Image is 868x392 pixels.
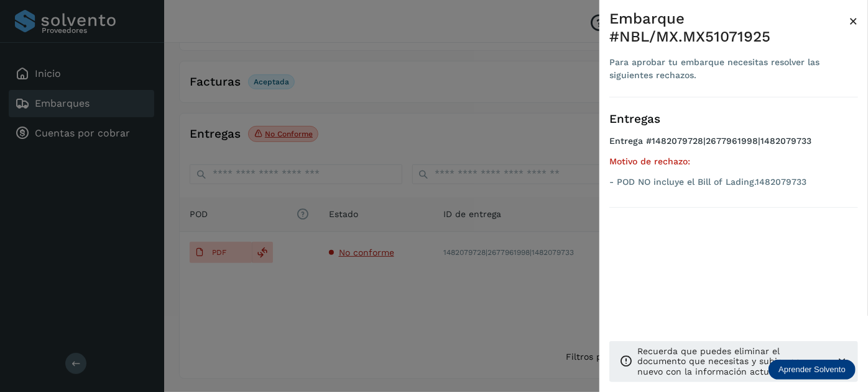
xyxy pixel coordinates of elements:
p: - POD NO incluye el Bill of Lading.1482079733 [609,177,858,187]
div: Aprender Solvento [769,360,856,380]
div: Embarque #NBL/MX.MX51071925 [609,10,849,46]
h4: Entrega #1482079728|2677961998|1482079733 [609,136,858,156]
h5: Motivo de rechazo: [609,156,858,167]
h3: Entregas [609,112,858,127]
p: Recuerda que puedes eliminar el documento que necesitas y subir uno nuevo con la información actu... [637,346,826,377]
span: × [849,12,858,30]
p: Aprender Solvento [778,365,846,375]
button: Close [849,10,858,32]
div: Para aprobar tu embarque necesitas resolver las siguientes rechazos. [609,56,849,82]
